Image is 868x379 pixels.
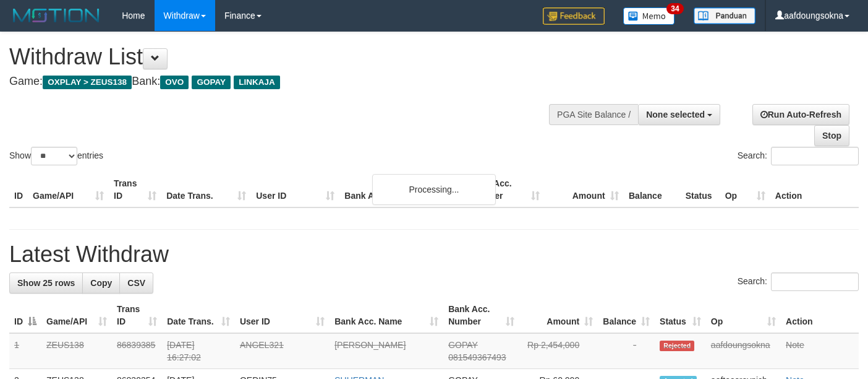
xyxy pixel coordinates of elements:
span: CSV [127,278,145,288]
th: Date Trans. [161,172,251,207]
th: Status [681,172,720,207]
th: Trans ID: activate to sort column ascending [112,298,162,333]
th: Status: activate to sort column ascending [655,298,706,333]
h1: Withdraw List [9,45,566,69]
img: Feedback.jpg [543,7,605,25]
th: Bank Acc. Name: activate to sort column ascending [330,298,443,333]
a: Run Auto-Refresh [752,104,849,125]
a: CSV [119,272,153,294]
div: Processing... [372,174,496,205]
a: Show 25 rows [9,272,83,294]
span: OVO [160,76,189,89]
label: Search: [738,147,859,165]
td: ZEUS138 [41,333,112,369]
th: Balance [624,172,681,207]
a: Note [786,340,804,350]
a: Copy [82,272,120,294]
label: Search: [738,272,859,291]
th: Amount: activate to sort column ascending [519,298,598,333]
th: Date Trans.: activate to sort column ascending [162,298,235,333]
span: Copy [90,278,112,288]
td: 1 [9,333,41,369]
h4: Game: Bank: [9,76,566,88]
img: MOTION_logo.png [9,6,103,25]
th: User ID [251,172,339,207]
span: None selected [646,110,705,120]
th: Op [720,172,770,207]
a: [PERSON_NAME] [334,340,406,350]
span: Show 25 rows [17,278,75,288]
span: Copy 081549367493 to clipboard [448,352,506,362]
th: Action [770,172,859,207]
th: Bank Acc. Name [339,172,465,207]
th: ID: activate to sort column descending [9,298,41,333]
th: Bank Acc. Number [465,172,544,207]
td: 86839385 [112,333,162,369]
td: [DATE] 16:27:02 [162,333,235,369]
input: Search: [771,147,859,165]
span: Rejected [660,341,694,351]
span: 34 [666,3,683,14]
img: panduan.png [694,7,755,24]
th: Game/API [28,172,109,207]
div: PGA Site Balance / [549,104,638,125]
th: Bank Acc. Number: activate to sort column ascending [443,298,519,333]
th: Balance: activate to sort column ascending [598,298,655,333]
td: aafdoungsokna [706,333,781,369]
img: Button%20Memo.svg [623,7,675,25]
th: Op: activate to sort column ascending [706,298,781,333]
h1: Latest Withdraw [9,242,859,267]
a: Stop [814,125,849,146]
label: Show entries [9,147,103,165]
td: Rp 2,454,000 [519,333,598,369]
span: GOPAY [192,76,231,89]
span: OXPLAY > ZEUS138 [43,76,132,89]
button: None selected [638,104,720,125]
td: - [598,333,655,369]
th: Game/API: activate to sort column ascending [41,298,112,333]
th: User ID: activate to sort column ascending [235,298,330,333]
span: GOPAY [448,340,477,350]
span: LINKAJA [234,76,280,89]
th: Action [781,298,859,333]
select: Showentries [31,147,77,165]
th: Trans ID [109,172,161,207]
td: ANGEL321 [235,333,330,369]
input: Search: [771,272,859,291]
th: Amount [545,172,624,207]
th: ID [9,172,28,207]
